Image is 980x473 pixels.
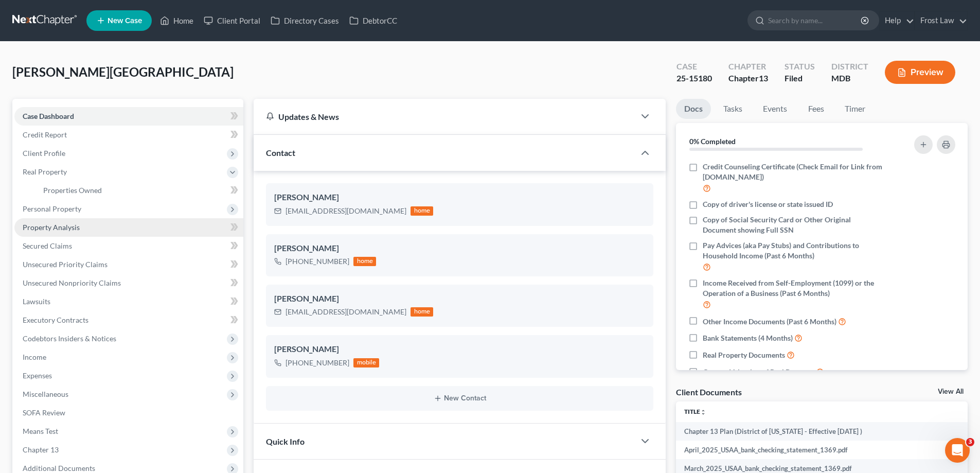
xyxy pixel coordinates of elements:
[676,73,712,84] div: 25-15180
[155,11,199,30] a: Home
[286,358,349,368] div: [PHONE_NUMBER]
[676,99,711,119] a: Docs
[23,297,50,306] span: Lawsuits
[703,333,793,343] span: Bank Statements (4 Months)
[728,61,768,73] div: Chapter
[703,162,886,182] span: Credit Counseling Certificate (Check Email for Link from [DOMAIN_NAME])
[703,199,833,209] span: Copy of driver's license or state issued ID
[274,394,645,402] button: New Contact
[768,11,862,30] input: Search by name...
[836,99,874,119] a: Timer
[799,99,832,119] a: Fees
[411,206,433,216] div: home
[266,148,295,157] span: Contact
[12,64,234,79] span: [PERSON_NAME][GEOGRAPHIC_DATA]
[266,111,622,122] div: Updates & News
[14,255,243,274] a: Unsecured Priority Claims
[23,464,95,472] span: Additional Documents
[755,99,795,119] a: Events
[23,149,65,157] span: Client Profile
[411,307,433,317] div: home
[14,274,243,292] a: Unsecured Nonpriority Claims
[274,343,645,356] div: [PERSON_NAME]
[23,316,88,324] span: Executory Contracts
[35,181,243,200] a: Properties Owned
[915,11,967,30] a: Frost Law
[831,73,868,84] div: MDB
[199,11,265,30] a: Client Portal
[715,99,751,119] a: Tasks
[266,436,305,446] span: Quick Info
[23,260,108,269] span: Unsecured Priority Claims
[286,256,349,267] div: [PHONE_NUMBER]
[286,206,406,216] div: [EMAIL_ADDRESS][DOMAIN_NAME]
[286,307,406,317] div: [EMAIL_ADDRESS][DOMAIN_NAME]
[274,242,645,255] div: [PERSON_NAME]
[684,408,706,415] a: Titleunfold_more
[23,427,58,435] span: Means Test
[108,17,142,25] span: New Case
[785,73,815,84] div: Filed
[703,350,785,360] span: Real Property Documents
[274,293,645,305] div: [PERSON_NAME]
[759,73,768,83] span: 13
[885,61,955,84] button: Preview
[23,204,81,213] span: Personal Property
[700,409,706,415] i: unfold_more
[14,311,243,329] a: Executory Contracts
[703,317,836,327] span: Other Income Documents (Past 6 Months)
[14,126,243,144] a: Credit Report
[265,11,344,30] a: Directory Cases
[353,257,376,266] div: home
[14,107,243,126] a: Case Dashboard
[23,445,59,454] span: Chapter 13
[23,334,116,343] span: Codebtors Insiders & Notices
[23,390,68,398] span: Miscellaneous
[945,438,970,463] iframe: Intercom live chat
[703,367,814,377] span: Current Valuation of Real Property
[785,61,815,73] div: Status
[23,241,72,250] span: Secured Claims
[831,61,868,73] div: District
[14,218,243,237] a: Property Analysis
[728,73,768,84] div: Chapter
[703,278,886,299] span: Income Received from Self-Employment (1099) or the Operation of a Business (Past 6 Months)
[274,191,645,204] div: [PERSON_NAME]
[703,240,886,261] span: Pay Advices (aka Pay Stubs) and Contributions to Household Income (Past 6 Months)
[14,404,243,422] a: SOFA Review
[43,186,102,195] span: Properties Owned
[676,387,742,397] div: Client Documents
[676,61,712,73] div: Case
[676,441,960,459] td: April_2025_USAA_bank_checking_statement_1369.pdf
[14,292,243,311] a: Lawsuits
[880,11,914,30] a: Help
[689,137,736,146] strong: 0% Completed
[23,408,65,417] span: SOFA Review
[676,422,960,441] td: Chapter 13 Plan (District of [US_STATE] - Effective [DATE] )
[23,278,121,287] span: Unsecured Nonpriority Claims
[23,223,80,232] span: Property Analysis
[938,388,964,395] a: View All
[344,11,402,30] a: DebtorCC
[23,371,52,380] span: Expenses
[703,215,886,235] span: Copy of Social Security Card or Other Original Document showing Full SSN
[353,358,379,367] div: mobile
[23,112,74,120] span: Case Dashboard
[23,167,67,176] span: Real Property
[966,438,974,446] span: 3
[23,130,67,139] span: Credit Report
[23,353,46,361] span: Income
[14,237,243,255] a: Secured Claims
